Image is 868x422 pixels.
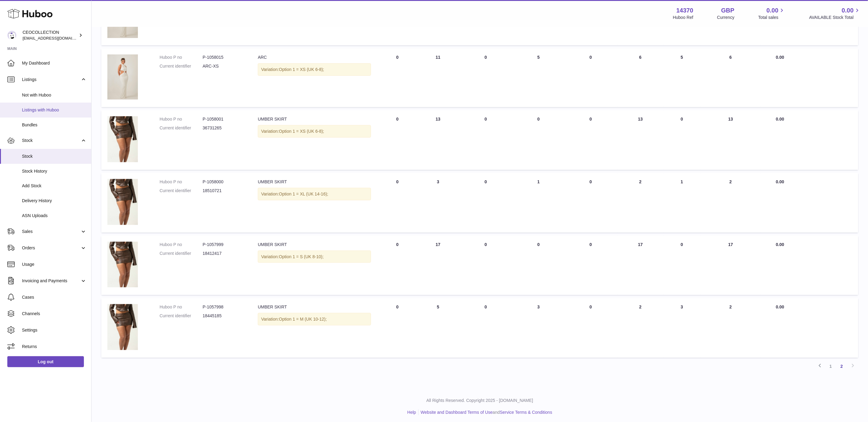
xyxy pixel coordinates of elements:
[458,48,513,107] td: 0
[513,298,564,358] td: 3
[279,254,324,259] span: Option 1 = S (UK 8-10);
[500,410,552,415] a: Service Terms & Conditions
[203,63,246,69] dd: ARC-XS
[22,294,87,300] span: Cases
[776,55,784,60] span: 0.00
[203,179,246,185] dd: P-1058000
[377,236,418,295] td: 0
[258,55,371,60] div: ARC
[377,48,418,107] td: 0
[22,107,87,113] span: Listings with Huboo
[673,15,693,20] div: Huboo Ref
[107,116,138,162] img: product image
[767,6,779,15] span: 0.00
[22,311,87,317] span: Channels
[418,298,458,358] td: 5
[758,15,785,20] span: Total sales
[419,410,552,415] li: and
[513,48,564,107] td: 5
[160,55,203,60] dt: Huboo P no
[160,313,203,319] dt: Current identifier
[22,122,87,128] span: Bundles
[203,125,246,131] dd: 36731265
[23,30,77,41] div: CEOCOLLECTION
[22,327,87,333] span: Settings
[458,298,513,358] td: 0
[589,117,592,121] span: 0
[513,236,564,295] td: 0
[589,179,592,184] span: 0
[258,125,371,138] div: Variation:
[7,31,16,40] img: internalAdmin-14370@internal.huboo.com
[22,344,87,350] span: Returns
[22,198,87,204] span: Delivery History
[258,304,371,310] div: UMBER SKIRT
[776,304,784,309] span: 0.00
[458,236,513,295] td: 0
[618,236,664,295] td: 17
[22,262,87,267] span: Usage
[107,55,138,100] img: product image
[279,67,324,72] span: Option 1 = XS (UK 6-8);
[664,173,701,233] td: 1
[160,125,203,131] dt: Current identifier
[825,361,836,372] a: 1
[589,242,592,247] span: 0
[258,188,371,200] div: Variation:
[279,129,324,134] span: Option 1 = XS (UK 6-8);
[664,298,701,358] td: 3
[418,110,458,170] td: 13
[776,242,784,247] span: 0.00
[203,188,246,194] dd: 18510721
[160,116,203,122] dt: Huboo P no
[701,173,761,233] td: 2
[458,110,513,170] td: 0
[721,6,734,15] strong: GBP
[160,242,203,248] dt: Huboo P no
[618,110,664,170] td: 13
[701,298,761,358] td: 2
[377,298,418,358] td: 0
[107,304,138,350] img: product image
[418,236,458,295] td: 17
[513,173,564,233] td: 1
[22,60,87,66] span: My Dashboard
[107,179,138,225] img: product image
[22,245,80,251] span: Orders
[160,251,203,256] dt: Current identifier
[258,63,371,76] div: Variation:
[664,236,701,295] td: 0
[160,304,203,310] dt: Huboo P no
[107,242,138,288] img: product image
[160,188,203,194] dt: Current identifier
[258,242,371,248] div: UMBER SKIRT
[22,77,80,83] span: Listings
[22,168,87,174] span: Stock History
[407,410,416,415] a: Help
[96,398,863,403] p: All Rights Reserved. Copyright 2025 - [DOMAIN_NAME]
[664,110,701,170] td: 0
[203,55,246,60] dd: P-1058015
[776,179,784,184] span: 0.00
[160,179,203,185] dt: Huboo P no
[258,313,371,325] div: Variation:
[701,110,761,170] td: 13
[589,55,592,60] span: 0
[258,251,371,263] div: Variation:
[701,236,761,295] td: 17
[589,304,592,309] span: 0
[418,173,458,233] td: 3
[22,153,87,159] span: Stock
[618,298,664,358] td: 2
[203,313,246,319] dd: 18445185
[22,183,87,189] span: Add Stock
[203,116,246,122] dd: P-1058001
[22,138,80,143] span: Stock
[776,117,784,121] span: 0.00
[809,15,861,20] span: AVAILABLE Stock Total
[22,92,87,98] span: Not with Huboo
[258,179,371,185] div: UMBER SKIRT
[418,48,458,107] td: 11
[701,48,761,107] td: 6
[203,242,246,248] dd: P-1057999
